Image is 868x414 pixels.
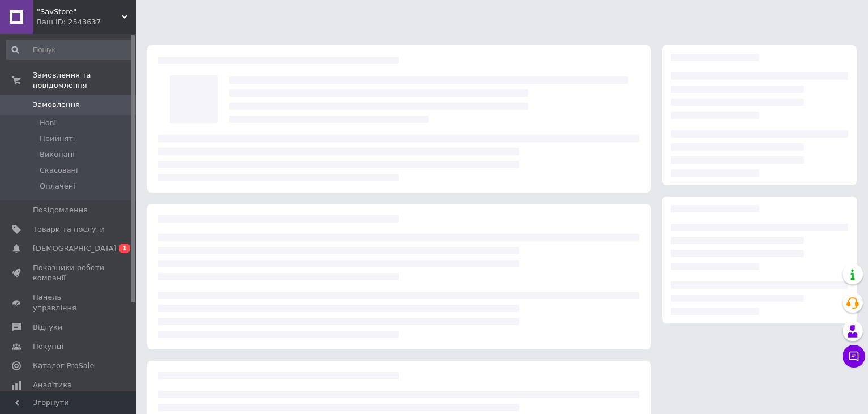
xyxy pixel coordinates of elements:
[843,345,865,368] button: Чат з покупцем
[33,70,136,91] span: Замовлення та повідомлення
[40,150,75,160] span: Виконані
[33,292,105,313] span: Панель управління
[40,134,75,144] span: Прийняті
[33,263,105,283] span: Показники роботи компанії
[33,380,72,390] span: Аналітика
[33,205,88,215] span: Повідомлення
[37,7,122,17] span: "SavStore"
[119,244,130,253] span: 1
[33,322,62,332] span: Відгуки
[40,181,75,191] span: Оплачені
[6,40,134,60] input: Пошук
[37,17,136,27] div: Ваш ID: 2543637
[33,100,80,110] span: Замовлення
[33,361,94,371] span: Каталог ProSale
[40,118,56,128] span: Нові
[33,244,117,254] span: [DEMOGRAPHIC_DATA]
[33,224,105,234] span: Товари та послуги
[33,342,63,352] span: Покупці
[40,165,78,176] span: Скасовані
